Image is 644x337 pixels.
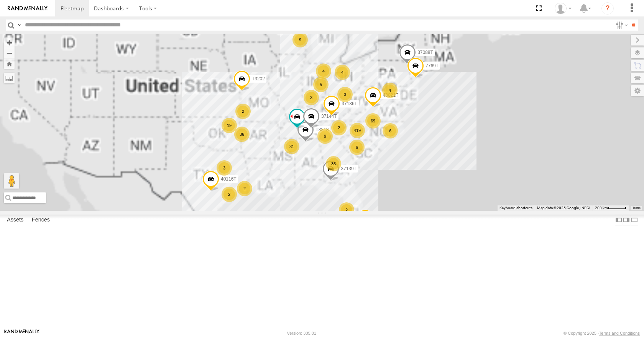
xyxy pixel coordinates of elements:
[292,32,308,47] div: 9
[287,331,316,335] div: Version: 305.01
[613,20,629,31] label: Search Filter Options
[382,83,398,98] div: 4
[217,160,232,176] div: 3
[631,215,638,226] label: Hide Summary Table
[632,206,641,209] a: Terms
[563,331,640,335] div: © Copyright 2025 -
[593,205,629,211] button: Map Scale: 200 km per 44 pixels
[383,123,398,138] div: 6
[537,206,590,210] span: Map data ©2025 Google, INEGI
[16,20,22,31] label: Search Query
[4,329,39,337] a: Visit our Website
[316,63,331,79] div: 4
[341,166,356,171] span: 37139T
[235,104,251,119] div: 2
[350,123,365,138] div: 419
[623,215,630,226] label: Dock Summary Table to the Right
[631,85,644,96] label: Map Settings
[349,140,365,155] div: 6
[4,59,15,69] button: Zoom Home
[8,6,48,11] img: rand-logo.svg
[342,101,357,107] span: 37136T
[222,187,237,202] div: 2
[317,129,333,144] div: 9
[595,206,608,210] span: 200 km
[615,215,623,226] label: Dock Summary Table to the Left
[599,331,640,335] a: Terms and Conditions
[252,76,265,81] span: T3202
[221,176,237,182] span: 40116T
[237,181,252,196] div: 2
[321,114,337,119] span: 37144T
[315,127,329,133] span: T3213
[222,118,237,133] div: 19
[4,48,15,59] button: Zoom out
[304,90,319,105] div: 3
[4,173,19,189] button: Drag Pegman onto the map to open Street View
[499,205,532,211] button: Keyboard shortcuts
[601,2,614,15] i: ?
[284,139,299,154] div: 31
[313,77,329,92] div: 5
[335,65,350,80] div: 4
[234,127,250,142] div: 36
[365,113,381,129] div: 69
[4,37,15,48] button: Zoom in
[426,63,439,68] span: 7769T
[3,215,27,226] label: Assets
[339,202,354,218] div: 2
[337,87,353,102] div: 3
[326,156,341,171] div: 35
[331,120,347,135] div: 2
[552,3,574,14] div: Barry Weeks
[417,50,433,55] span: 37088T
[4,73,15,83] label: Measure
[28,215,54,226] label: Fences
